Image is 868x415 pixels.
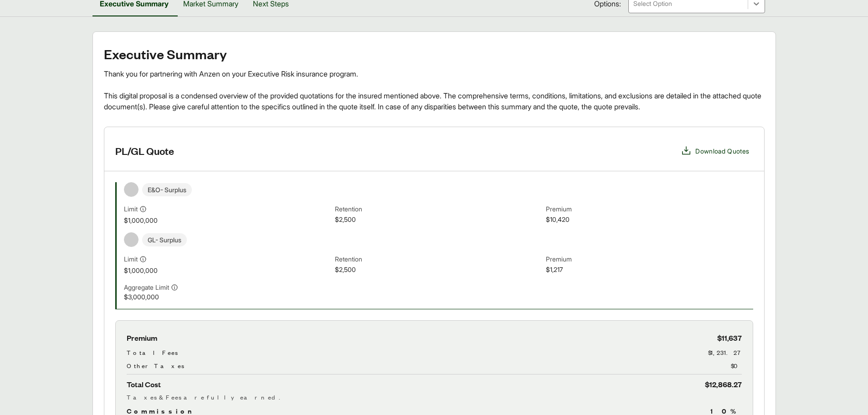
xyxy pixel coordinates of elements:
[124,292,331,302] span: $3,000,000
[127,332,157,344] span: Premium
[142,183,192,196] span: E&O - Surplus
[677,142,753,160] button: Download Quotes
[705,378,742,390] span: $12,868.27
[335,215,542,225] span: $2,500
[124,215,331,225] span: $1,000,000
[546,215,753,225] span: $10,420
[546,265,753,275] span: $1,217
[124,204,138,214] span: Limit
[124,254,138,264] span: Limit
[142,233,187,246] span: GL - Surplus
[546,204,753,215] span: Premium
[127,378,161,390] span: Total Cost
[717,332,742,344] span: $11,637
[124,266,331,275] span: $1,000,000
[115,144,174,158] h3: PL/GL Quote
[104,68,765,112] div: Thank you for partnering with Anzen on your Executive Risk insurance program. This digital propos...
[335,254,542,265] span: Retention
[104,46,765,61] h2: Executive Summary
[731,361,742,370] span: $0
[335,204,542,215] span: Retention
[335,265,542,275] span: $2,500
[127,392,742,402] div: Taxes & Fees are fully earned.
[124,282,169,292] span: Aggregate Limit
[695,146,749,156] span: Download Quotes
[708,348,742,357] span: $1,231.27
[546,254,753,265] span: Premium
[127,348,178,357] span: Total Fees
[127,361,184,370] span: Other Taxes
